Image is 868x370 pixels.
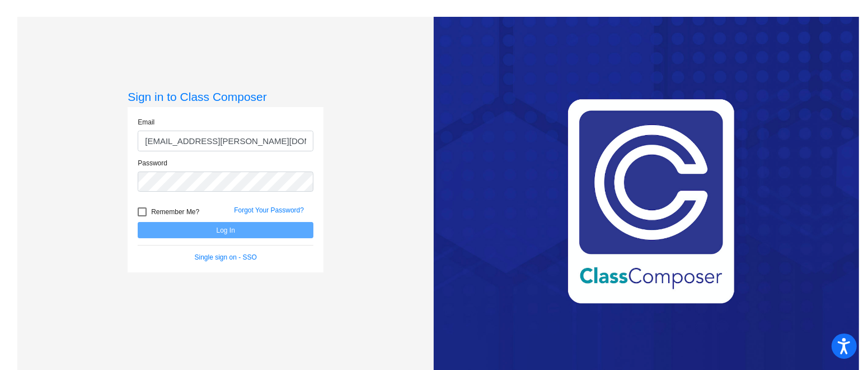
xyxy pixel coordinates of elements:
a: Single sign on - SSO [195,253,257,261]
label: Password [138,158,167,168]
a: Forgot Your Password? [234,206,304,214]
label: Email [138,117,154,127]
span: Remember Me? [151,205,199,219]
button: Log In [138,222,313,238]
h3: Sign in to Class Composer [128,90,323,104]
